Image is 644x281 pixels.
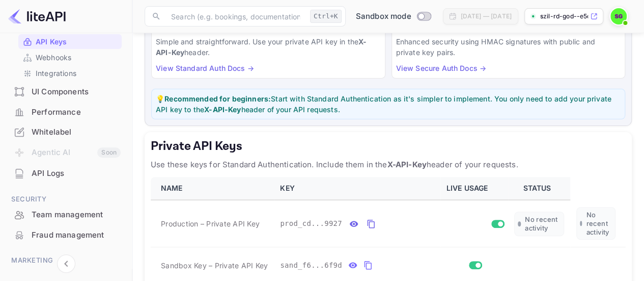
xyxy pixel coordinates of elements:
div: Whitelabel [32,126,121,138]
p: 💡 Start with Standard Authentication as it's simpler to implement. You only need to add your priv... [156,93,621,115]
div: Team management [6,205,126,225]
img: LiteAPI logo [8,8,66,24]
strong: X-API-Key [204,105,241,114]
div: Switch to Production mode [352,11,435,22]
a: API Keys [22,36,118,47]
span: Sandbox mode [356,11,411,22]
div: Fraud management [32,229,121,241]
div: Ctrl+K [310,10,342,23]
th: KEY [274,177,440,200]
p: Simple and straightforward. Use your private API key in the header. [156,36,381,58]
div: [DATE] — [DATE] [461,12,512,21]
span: Production – Private API Key [161,218,260,229]
button: Collapse navigation [57,254,75,273]
div: UI Components [6,82,126,102]
strong: X-API-Key [156,37,367,57]
p: Webhooks [36,52,71,63]
span: No recent activity [525,215,561,233]
a: Whitelabel [6,122,126,141]
a: View Standard Auth Docs → [156,64,254,72]
strong: Recommended for beginners: [164,94,271,103]
strong: X-API-Key [387,160,426,169]
p: Integrations [36,68,76,79]
span: Security [6,194,126,205]
a: API Logs [6,164,126,183]
a: Webhooks [22,52,118,63]
p: API Keys [36,36,67,47]
div: Integrations [18,66,122,81]
div: Performance [32,107,121,118]
th: NAME [151,177,274,200]
p: Use these keys for Standard Authentication. Include them in the header of your requests. [151,159,626,171]
div: Fraud management [6,225,126,245]
p: szil-rd-god--e5dw9.nui... [540,12,588,21]
p: Enhanced security using HMAC signatures with public and private key pairs. [396,36,621,58]
span: prod_cd...9927 [280,218,342,229]
div: API Logs [6,164,126,184]
th: STATUS [508,177,570,200]
div: API Keys [18,34,122,49]
a: Fraud management [6,225,126,244]
div: API Logs [32,168,121,180]
a: View Secure Auth Docs → [396,64,486,72]
a: Integrations [22,68,118,79]
span: sand_f6...6f9d [280,260,342,271]
div: Performance [6,103,126,122]
div: Team management [32,209,121,221]
th: LIVE USAGE [440,177,508,200]
img: Szilárd Godó [610,8,627,24]
a: UI Components [6,82,126,101]
span: Sandbox Key – Private API Key [161,261,268,270]
a: Team management [6,205,126,224]
div: Whitelabel [6,122,126,142]
div: UI Components [32,86,121,98]
span: Marketing [6,255,126,266]
a: Performance [6,103,126,121]
span: No recent activity [586,211,612,236]
div: Webhooks [18,50,122,65]
h5: Private API Keys [151,138,626,155]
input: Search (e.g. bookings, documentation) [165,6,306,27]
